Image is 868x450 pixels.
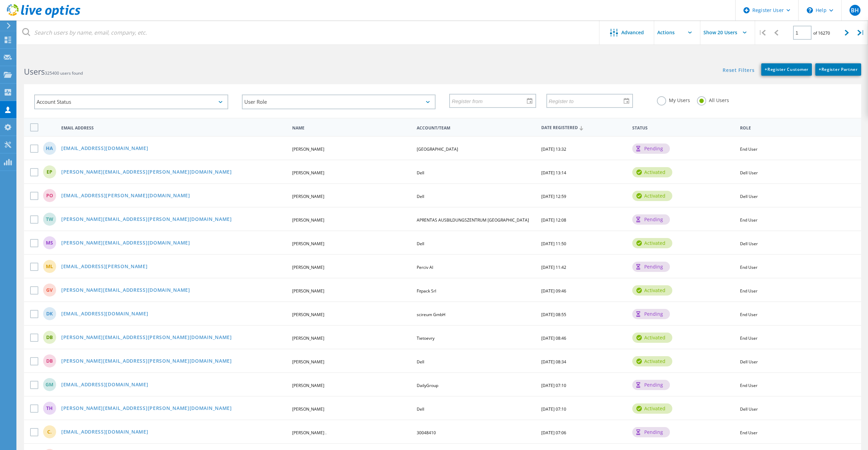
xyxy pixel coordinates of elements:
[547,94,627,107] input: Register to
[740,359,758,365] span: Dell User
[61,146,148,152] a: [EMAIL_ADDRESS][DOMAIN_NAME]
[61,126,286,130] span: Email Address
[657,96,690,103] label: My Users
[740,217,757,223] span: End User
[61,264,148,270] a: [EMAIL_ADDRESS][PERSON_NAME]
[61,217,232,223] a: [PERSON_NAME][EMAIL_ADDRESS][PERSON_NAME][DOMAIN_NAME]
[292,312,324,317] span: [PERSON_NAME]
[46,264,53,269] span: ML
[61,335,232,341] a: [PERSON_NAME][EMAIL_ADDRESS][PERSON_NAME][DOMAIN_NAME]
[242,95,436,109] div: User Role
[740,383,757,388] span: End User
[632,356,672,366] div: activated
[807,7,813,13] svg: \n
[541,406,566,412] span: [DATE] 07:10
[740,288,757,294] span: End User
[740,406,758,412] span: Dell User
[61,170,232,175] a: [PERSON_NAME][EMAIL_ADDRESS][PERSON_NAME][DOMAIN_NAME]
[292,241,324,247] span: [PERSON_NAME]
[621,30,644,35] span: Advanced
[292,335,324,341] span: [PERSON_NAME]
[740,430,757,436] span: End User
[541,193,566,199] span: [DATE] 12:59
[46,240,53,245] span: MS
[7,14,80,19] a: Live Optics Dashboard
[417,383,438,388] span: DailyGroup
[632,126,734,130] span: Status
[632,238,672,248] div: activated
[632,262,670,272] div: pending
[417,146,458,152] span: [GEOGRAPHIC_DATA]
[632,309,670,319] div: pending
[46,217,53,222] span: TW
[417,193,424,199] span: Dell
[851,8,859,13] span: BH
[46,335,53,340] span: DB
[541,312,566,317] span: [DATE] 08:55
[17,21,600,45] input: Search users by name, email, company, etc.
[541,241,566,247] span: [DATE] 11:50
[740,335,757,341] span: End User
[541,335,566,341] span: [DATE] 08:46
[417,430,436,436] span: 30048410
[61,359,232,364] a: [PERSON_NAME][EMAIL_ADDRESS][PERSON_NAME][DOMAIN_NAME]
[46,382,53,387] span: GM
[815,63,861,76] a: +Register Partner
[541,288,566,294] span: [DATE] 09:46
[632,380,670,390] div: pending
[417,288,436,294] span: Fitpack Srl
[292,193,324,199] span: [PERSON_NAME]
[854,21,868,45] div: |
[761,63,812,76] a: +Register Customer
[61,406,232,412] a: [PERSON_NAME][EMAIL_ADDRESS][PERSON_NAME][DOMAIN_NAME]
[417,335,435,341] span: Tietoevry
[47,429,52,434] span: C.
[541,146,566,152] span: [DATE] 13:32
[292,288,324,294] span: [PERSON_NAME]
[46,406,53,411] span: TH
[292,126,411,130] span: Name
[819,66,821,72] b: +
[541,430,566,436] span: [DATE] 07:06
[46,193,53,198] span: PO
[47,170,52,174] span: EP
[740,193,758,199] span: Dell User
[61,382,148,388] a: [EMAIL_ADDRESS][DOMAIN_NAME]
[24,66,45,77] b: Users
[450,94,530,107] input: Register from
[417,217,529,223] span: APRENTAS AUSBILDUNGSZENTRUM [GEOGRAPHIC_DATA]
[541,383,566,388] span: [DATE] 07:10
[61,311,148,317] a: [EMAIL_ADDRESS][DOMAIN_NAME]
[541,170,566,176] span: [DATE] 13:14
[632,214,670,225] div: pending
[541,264,566,270] span: [DATE] 11:42
[417,126,535,130] span: Account/Team
[740,170,758,176] span: Dell User
[632,427,670,437] div: pending
[417,359,424,365] span: Dell
[417,406,424,412] span: Dell
[697,96,729,103] label: All Users
[46,288,53,292] span: GV
[819,66,858,72] span: Register Partner
[541,217,566,223] span: [DATE] 12:08
[765,66,767,72] b: +
[417,170,424,176] span: Dell
[740,146,757,152] span: End User
[292,217,324,223] span: [PERSON_NAME]
[292,406,324,412] span: [PERSON_NAME]
[632,285,672,296] div: activated
[740,264,757,270] span: End User
[632,143,670,154] div: pending
[292,264,324,270] span: [PERSON_NAME]
[541,359,566,365] span: [DATE] 08:34
[34,95,228,109] div: Account Status
[292,430,326,436] span: [PERSON_NAME] .
[417,312,445,317] span: scireum GmbH
[632,167,672,177] div: activated
[755,21,769,45] div: |
[61,240,190,246] a: [PERSON_NAME][EMAIL_ADDRESS][DOMAIN_NAME]
[417,241,424,247] span: Dell
[292,383,324,388] span: [PERSON_NAME]
[813,30,830,36] span: of 16270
